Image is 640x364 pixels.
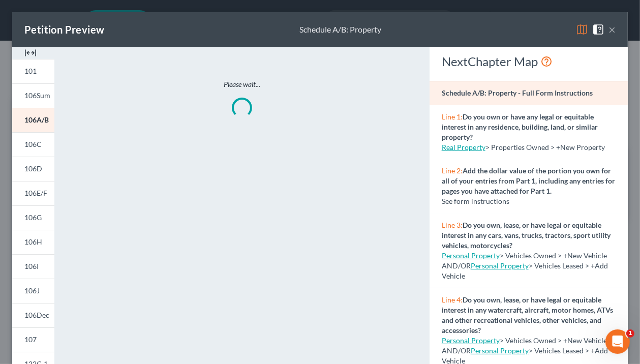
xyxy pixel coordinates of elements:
[442,336,607,355] span: > Vehicles Owned > +New Vehicle AND/OR
[442,261,608,280] span: > Vehicles Leased > +Add Vehicle
[24,115,49,124] span: 106A/B
[485,143,605,151] span: > Properties Owned > +New Property
[24,91,50,100] span: 106Sum
[471,261,529,270] a: Personal Property
[442,112,598,141] strong: Do you own or have any legal or equitable interest in any residence, building, land, or similar p...
[471,346,529,355] a: Personal Property
[576,23,588,36] img: map-eea8200ae884c6f1103ae1953ef3d486a96c86aabb227e865a55264e3737af1f.svg
[299,24,381,36] div: Schedule A/B: Property
[24,67,37,75] span: 101
[442,336,500,345] a: Personal Property
[442,221,463,229] span: Line 3:
[442,295,613,335] strong: Do you own, lease, or have legal or equitable interest in any watercraft, aircraft, motor homes, ...
[12,157,54,181] a: 106D
[592,23,604,36] img: help-close-5ba153eb36485ed6c1ea00a893f15db1cb9b99d6cae46e1a8edb6c62d00a1a76.svg
[442,295,463,304] span: Line 4:
[12,254,54,279] a: 106I
[12,230,54,254] a: 106H
[442,112,463,121] span: Line 1:
[626,329,634,338] span: 1
[24,237,42,246] span: 106H
[24,213,42,222] span: 106G
[442,251,500,260] a: Personal Property
[12,181,54,205] a: 106E/F
[24,140,42,148] span: 106C
[442,221,611,250] strong: Do you own, lease, or have legal or equitable interest in any cars, vans, trucks, tractors, sport...
[12,303,54,327] a: 106Dec
[12,132,54,157] a: 106C
[24,22,104,37] div: Petition Preview
[608,23,616,36] button: ×
[24,335,37,344] span: 107
[12,327,54,352] a: 107
[12,205,54,230] a: 106G
[442,53,616,70] div: NextChapter Map
[24,286,40,295] span: 106J
[442,197,509,205] span: See form instructions
[97,79,387,89] p: Please wait...
[24,311,49,319] span: 106Dec
[24,189,47,197] span: 106E/F
[12,83,54,108] a: 106Sum
[24,47,37,59] img: expand-e0f6d898513216a626fdd78e52531dac95497ffd26381d4c15ee2fc46db09dca.svg
[12,59,54,83] a: 101
[442,166,615,195] strong: Add the dollar value of the portion you own for all of your entries from Part 1, including any en...
[442,251,607,270] span: > Vehicles Owned > +New Vehicle AND/OR
[12,279,54,303] a: 106J
[605,329,630,354] iframe: Intercom live chat
[24,262,39,270] span: 106I
[24,164,42,173] span: 106D
[442,88,593,97] strong: Schedule A/B: Property - Full Form Instructions
[442,143,485,151] a: Real Property
[12,108,54,132] a: 106A/B
[442,166,463,175] span: Line 2:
